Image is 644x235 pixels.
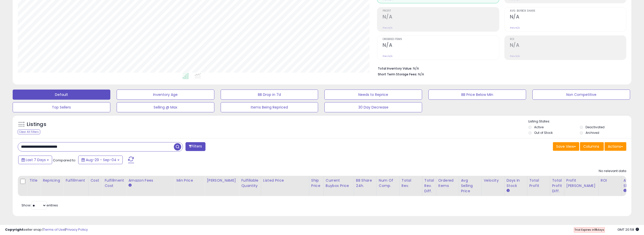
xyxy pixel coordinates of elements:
[599,169,626,174] div: No relevant data
[617,227,639,232] span: 2025-09-12 20:58 GMT
[534,131,553,135] label: Out of Stock
[117,102,214,112] button: Selling @ Max
[510,10,626,12] span: Avg. Buybox Share
[5,227,24,232] strong: Copyright
[553,142,579,151] button: Save View
[484,178,502,183] div: Velocity
[13,90,110,100] button: Default
[378,72,417,76] b: Short Term Storage Fees:
[552,178,562,194] div: Total Profit Diff.
[13,102,110,112] button: Top Sellers
[176,178,202,183] div: Min Price
[605,142,626,151] button: Actions
[510,26,520,29] small: Prev: N/A
[461,178,480,194] div: Avg Selling Price
[185,142,205,151] button: Filters
[221,90,318,100] button: BB Drop in 7d
[402,178,420,188] div: Total Rev.
[22,203,58,208] span: Show: entries
[507,178,525,188] div: Days In Stock
[534,125,544,129] label: Active
[324,90,422,100] button: Needs to Reprice
[128,178,172,183] div: Amazon Fees
[18,156,52,164] button: Last 7 Days
[580,142,604,151] button: Columns
[66,178,86,183] div: Fulfillment
[5,227,88,232] div: seller snap | |
[574,228,604,232] span: Trial Expires in days
[586,131,599,135] label: Archived
[428,90,526,100] button: BB Price Below Min
[29,178,38,183] div: Title
[66,227,88,232] a: Privacy Policy
[26,157,46,162] span: Last 7 Days
[27,121,46,128] h5: Listings
[128,183,131,188] small: Amazon Fees.
[379,178,397,188] div: Num of Comp.
[528,119,631,124] p: Listing States:
[510,55,520,58] small: Prev: N/A
[117,90,214,100] button: Inventory Age
[86,157,116,162] span: Aug-29 - Sep-04
[53,158,76,163] span: Compared to:
[383,10,499,12] span: Profit
[263,178,307,183] div: Listed Price
[18,130,40,134] div: Clear All Filters
[383,55,392,58] small: Prev: N/A
[583,144,599,149] span: Columns
[510,14,626,21] h2: N/A
[378,66,412,71] b: Total Inventory Value:
[324,102,422,112] button: 30 Day Decrease
[91,178,100,183] div: Cost
[383,26,392,29] small: Prev: N/A
[356,178,375,188] div: BB Share 24h.
[566,178,596,188] div: Profit [PERSON_NAME]
[510,42,626,49] h2: N/A
[241,178,259,188] div: Fulfillable Quantity
[624,178,642,188] div: Avg BB Share
[43,178,61,183] div: Repricing
[378,65,622,71] li: N/A
[438,178,457,188] div: Ordered Items
[624,188,627,193] small: Avg BB Share.
[43,227,65,232] a: Terms of Use
[418,72,424,77] span: N/A
[383,14,499,21] h2: N/A
[383,42,499,49] h2: N/A
[594,228,597,232] b: 11
[105,178,124,188] div: Fulfillment Cost
[510,38,626,41] span: ROI
[207,178,237,183] div: [PERSON_NAME]
[311,178,321,188] div: Ship Price
[221,102,318,112] button: Items Being Repriced
[424,178,434,194] div: Total Rev. Diff.
[586,125,605,129] label: Deactivated
[383,38,499,41] span: Ordered Items
[326,178,352,188] div: Current Buybox Price
[78,156,123,164] button: Aug-29 - Sep-04
[532,90,630,100] button: Non Competitive
[529,178,548,188] div: Total Profit
[507,188,510,193] small: Days In Stock.
[601,178,619,183] div: ROI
